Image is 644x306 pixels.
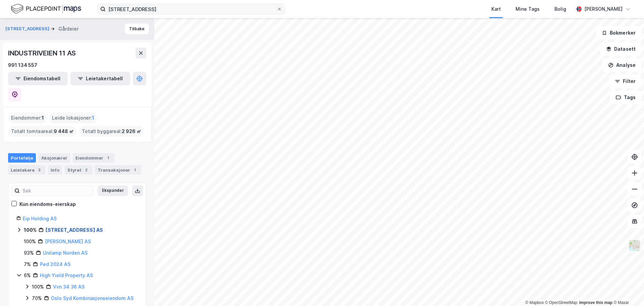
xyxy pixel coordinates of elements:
[525,300,544,305] a: Mapbox
[48,165,62,175] div: Info
[83,167,90,173] div: 2
[600,42,641,56] button: Datasett
[32,283,44,291] div: 100%
[32,294,42,302] div: 70%
[125,24,149,34] button: Tilbake
[8,165,45,175] div: Leietakere
[610,274,644,306] iframe: Chat Widget
[23,216,57,221] a: Eip Holding AS
[609,75,641,88] button: Filter
[491,5,501,13] div: Kart
[73,153,114,163] div: Eiendommer
[65,165,92,175] div: Styret
[79,126,144,137] div: Totalt byggareal :
[8,61,37,69] div: 991 134 557
[42,114,44,122] span: 1
[131,167,138,173] div: 1
[24,271,31,279] div: 6%
[8,153,36,163] div: Portefølje
[5,26,51,32] button: [STREET_ADDRESS]
[43,250,88,256] a: Unilamp Norden AS
[596,26,641,40] button: Bokmerker
[545,300,578,305] a: OpenStreetMap
[95,165,141,175] div: Transaksjoner
[516,5,540,13] div: Mine Tags
[92,114,94,122] span: 1
[554,5,566,13] div: Bolig
[610,91,641,104] button: Tags
[105,155,111,161] div: 1
[579,300,612,305] a: Improve this map
[8,113,47,123] div: Eiendommer :
[53,284,85,290] a: Vvn 34 36 AS
[8,126,76,137] div: Totalt tomteareal :
[54,127,74,135] span: 9 448 ㎡
[24,260,31,268] div: 7%
[8,72,68,85] button: Eiendomstabell
[70,72,130,85] button: Leietakertabell
[98,185,128,196] button: Ekspander
[49,113,97,123] div: Leide lokasjoner :
[58,25,78,33] div: Gårdeier
[46,227,103,233] a: [STREET_ADDRESS] AS
[19,200,76,208] div: Kun eiendoms-eierskap
[628,239,641,252] img: Z
[610,274,644,306] div: Kontrollprogram for chat
[24,237,36,246] div: 100%
[39,153,70,163] div: Aksjonærer
[40,272,93,278] a: High Yield Property AS
[11,3,81,15] img: logo.f888ab2527a4732fd821a326f86c7f29.svg
[20,186,93,196] input: Søk
[45,238,91,244] a: [PERSON_NAME] AS
[24,249,34,257] div: 93%
[584,5,623,13] div: [PERSON_NAME]
[40,261,70,267] a: Ped 2024 AS
[106,4,277,14] input: Søk på adresse, matrikkel, gårdeiere, leietakere eller personer
[24,226,37,234] div: 100%
[51,295,133,301] a: Oslo Syd Kombinasjonseiendom AS
[36,167,43,173] div: 3
[602,58,641,72] button: Analyse
[122,127,141,135] span: 2 926 ㎡
[8,48,77,58] div: INDUSTRIVEIEN 11 AS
